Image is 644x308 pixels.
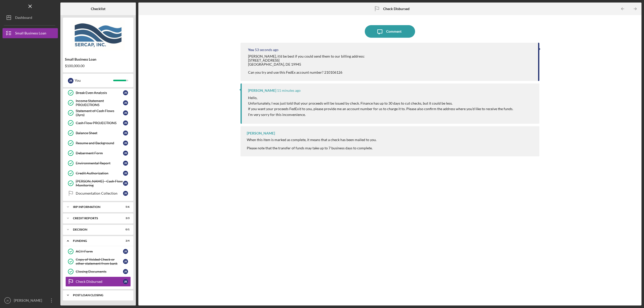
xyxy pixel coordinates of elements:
div: Check Disbursed [76,280,123,284]
div: J K [123,151,128,156]
div: 3 / 3 [120,217,130,220]
p: If you want your proceeds FedEx'd to you, please provide me an account number for us to charge it... [248,106,513,112]
div: J K [123,161,128,166]
div: IRP Information [73,205,117,208]
div: J K [68,78,73,83]
div: J K [123,171,128,176]
div: When this item is marked as complete, it means that a check has been mailed to you. Please note t... [247,138,377,150]
div: Closing Documents [76,270,123,274]
div: POST LOAN CLOSING [73,294,127,297]
div: Cash Flow PROJECTIONS [76,121,123,125]
div: Small Business Loan [15,28,46,39]
a: ACH FormJK [65,246,131,256]
div: J K [123,141,128,146]
button: Dashboard [3,13,58,23]
div: Decision [73,228,117,231]
button: Comment [365,25,415,38]
div: You [75,76,113,85]
div: Resume and Background [76,141,123,145]
div: 5 / 6 [120,205,130,208]
a: Income Statement PROJECTIONSJK [65,98,131,108]
p: Hello, [248,95,513,101]
div: Dashboard [15,13,32,24]
a: Resume and BackgroundJK [65,138,131,148]
div: Funding [73,239,117,242]
a: Copy of Voided Check or other statement from bankJK [65,256,131,267]
div: Break Even Analysis [76,91,123,95]
time: 2025-09-30 20:01 [255,48,278,52]
div: Credit Authorization [76,171,123,175]
div: Copy of Voided Check or other statement from bank [76,257,123,266]
div: 0 / 1 [120,228,130,231]
img: Product logo [63,20,133,50]
div: J K [123,181,128,186]
div: J K [123,120,128,125]
button: JK[PERSON_NAME] [3,295,58,305]
a: Cash Flow PROJECTIONSJK [65,118,131,128]
b: Check Disbursed [383,7,410,11]
a: Closing DocumentsJK [65,267,131,277]
a: Statement of Cash Flows (3yrs)JK [65,108,131,118]
div: [PERSON_NAME] [247,131,275,135]
div: Statement of Cash Flows (3yrs) [76,109,123,117]
div: Documentation Collection [76,191,123,195]
div: J K [123,130,128,136]
div: J K [123,100,128,105]
a: Credit AuthorizationJK [65,168,131,178]
div: You [248,48,254,52]
a: Documentation CollectionJK [65,188,131,198]
button: Small Business Loan [3,28,58,38]
div: Debarment Form [76,151,123,155]
a: Check DisbursedJK [65,277,131,287]
a: Environmental ReportJK [65,158,131,168]
p: Unfortunately, I was just told that your proceeds will be issued by check. Finance has up to 30 d... [248,101,513,106]
div: ACH Form [76,249,123,253]
div: [PERSON_NAME], it'd be best if you could send them to our billing address: [STREET_ADDRESS] [GEOG... [248,54,366,74]
a: Break Even AnalysisJK [65,88,131,98]
div: [PERSON_NAME] [13,295,45,307]
div: Small Business Loan [65,57,131,61]
div: $100,000.00 [65,64,131,68]
div: J K [123,90,128,95]
div: J K [123,110,128,115]
text: JK [6,299,9,302]
div: 3 / 4 [120,239,130,242]
div: J K [123,259,128,264]
b: Checklist [91,7,105,11]
div: credit reports [73,217,117,220]
div: J K [123,191,128,196]
div: Environmental Report [76,161,123,165]
a: Debarment FormJK [65,148,131,158]
div: J K [123,279,128,284]
time: 2025-09-30 19:51 [277,89,301,93]
div: J K [123,249,128,254]
div: [PERSON_NAME] [248,89,276,93]
p: I'm very sorry for this inconvenience. [248,112,513,117]
a: Balance SheetJK [65,128,131,138]
div: [PERSON_NAME] - Cash Flow Monitoring [76,179,123,187]
a: [PERSON_NAME] - Cash Flow MonitoringJK [65,178,131,188]
div: Comment [386,25,401,38]
div: Income Statement PROJECTIONS [76,99,123,107]
div: J K [123,269,128,274]
div: Balance Sheet [76,131,123,135]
